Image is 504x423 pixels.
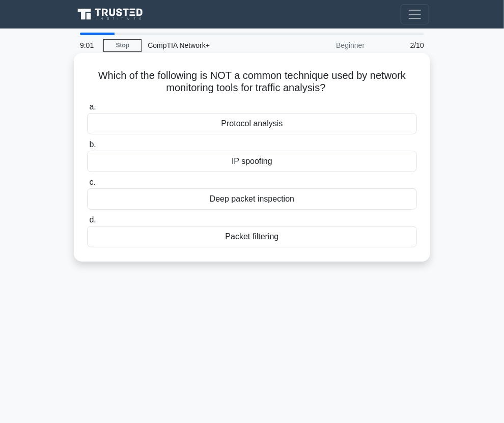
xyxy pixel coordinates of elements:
[86,69,418,95] h5: Which of the following is NOT a common technique used by network monitoring tools for traffic ana...
[282,35,371,55] div: Beginner
[89,102,96,111] span: a.
[401,4,429,24] button: Toggle navigation
[87,226,417,247] div: Packet filtering
[74,35,103,55] div: 9:01
[89,215,96,224] span: d.
[87,188,417,210] div: Deep packet inspection
[142,35,282,55] div: CompTIA Network+
[87,151,417,172] div: IP spoofing
[89,140,96,149] span: b.
[103,39,142,52] a: Stop
[371,35,430,55] div: 2/10
[89,178,95,186] span: c.
[87,113,417,134] div: Protocol analysis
